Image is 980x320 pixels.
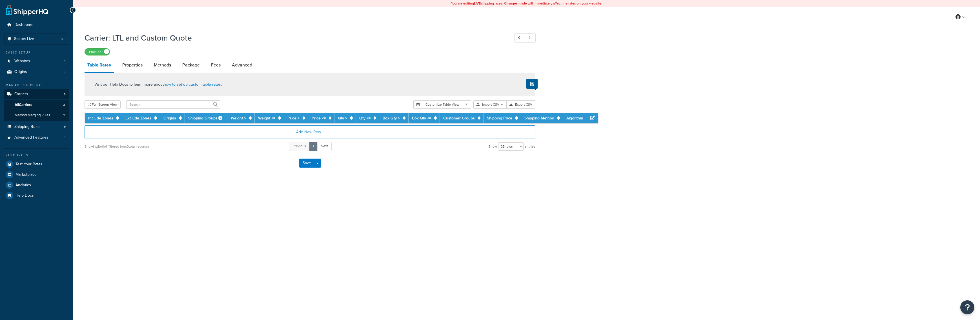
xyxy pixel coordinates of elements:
a: Advanced Features1 [4,132,69,143]
a: Exclude Zones [125,115,151,121]
span: Next [321,143,328,149]
a: Dashboard [4,20,69,30]
a: Include Zones [88,115,113,121]
span: Test Your Rates [15,162,43,167]
button: Import CSV [473,100,507,109]
span: 2 [63,70,65,74]
a: Help Docs [4,190,69,201]
div: Basic Setup [4,50,69,55]
span: Dashboard [14,23,34,27]
a: Fees [208,58,223,72]
button: Add New Row + [85,125,535,139]
a: Price > [287,115,300,121]
a: Carriers [4,89,69,99]
a: Next Record [525,33,536,43]
button: Save [299,159,314,168]
span: Method Merging Rules [15,113,50,118]
a: Previous [289,142,310,151]
span: Scope: Live [14,37,34,41]
li: Websites [4,56,69,66]
li: Carriers [4,89,69,121]
a: Origins2 [4,67,69,77]
span: Analytics [15,183,31,188]
input: Search [126,100,220,109]
a: AllCarriers3 [4,100,69,110]
span: Advanced Features [14,135,48,140]
button: Export CSV [507,100,535,109]
a: Method Merging Rules3 [4,110,69,121]
b: LIVE [474,1,481,6]
a: Marketplace [4,170,69,180]
span: entries [525,143,535,150]
h1: Carrier: LTL and Custom Quote [85,32,504,43]
div: Manage Shipping [4,83,69,88]
a: Previous Record [514,33,525,43]
a: Properties [119,58,145,72]
a: Customer Groups [443,115,475,121]
a: how to set up custom table rates [164,81,221,87]
a: Shipping Price [487,115,512,121]
a: Shipping Rules [4,122,69,132]
p: Visit our Help Docs to learn more about . [94,81,222,88]
a: Qty > [338,115,347,121]
a: Origins [163,115,176,121]
a: Package [179,58,203,72]
span: Show [489,143,497,150]
a: Shipping Method [524,115,554,121]
span: Carriers [14,92,28,97]
a: Price <= [312,115,326,121]
span: Help Docs [15,193,34,198]
a: 1 [309,142,318,151]
li: Origins [4,67,69,77]
a: Weight <= [258,115,275,121]
span: All Carriers [15,103,32,107]
a: Next [317,142,332,151]
button: Open Resource Center [960,300,974,314]
a: Table Rates [85,58,114,73]
span: Marketplace [15,172,37,177]
a: Test Your Rates [4,159,69,169]
span: 3 [63,103,65,107]
div: Resources [4,153,69,158]
button: Customize Table View [413,100,471,109]
a: Analytics [4,180,69,190]
button: Full Screen View [85,100,121,109]
span: 1 [64,135,65,140]
a: Weight > [231,115,246,121]
span: Websites [14,59,30,64]
a: Methods [151,58,174,72]
li: Advanced Features [4,132,69,143]
a: Websites1 [4,56,69,66]
label: Enabled [85,48,110,55]
button: Show Help Docs [526,79,538,89]
span: 3 [63,113,65,118]
th: Shipping Groups [185,113,227,123]
a: Box Qty > [383,115,400,121]
a: Box Qty <= [412,115,431,121]
span: Shipping Rules [14,125,41,129]
th: Algorithm [563,113,587,123]
span: Origins [14,70,27,74]
li: Method Merging Rules [4,110,69,121]
a: Advanced [229,58,255,72]
a: Qty <= [359,115,371,121]
span: Previous [292,143,306,149]
div: Showing 1 to 0 of (filtered from 0 total records) [85,143,149,150]
span: 1 [64,59,65,64]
